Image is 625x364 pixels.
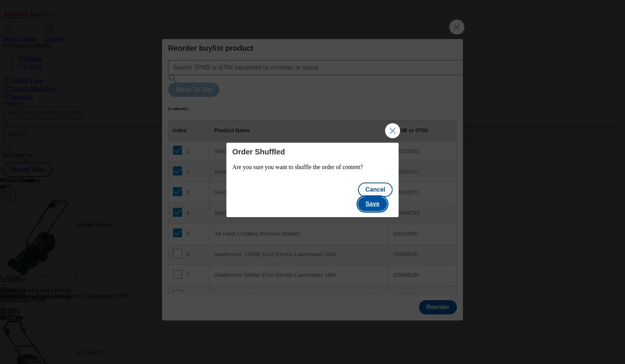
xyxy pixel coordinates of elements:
h4: Order Shuffled [232,147,393,156]
div: Modal [226,143,399,217]
p: Are you sure you want to shuffle the order of content? [232,164,393,171]
button: Cancel [358,183,393,197]
button: Close Modal [385,123,400,138]
button: Save [358,197,387,211]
